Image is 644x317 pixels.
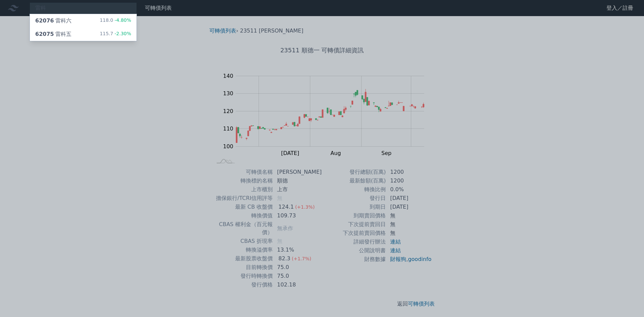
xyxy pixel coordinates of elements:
[100,17,131,25] div: 118.0
[35,17,54,24] span: 62076
[35,31,54,37] span: 62075
[30,14,137,28] a: 62076雷科六 118.0-4.80%
[113,17,131,23] span: -4.80%
[35,17,71,25] div: 雷科六
[30,28,137,41] a: 62075雷科五 115.7-2.30%
[113,31,131,36] span: -2.30%
[35,30,71,38] div: 雷科五
[100,30,131,38] div: 115.7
